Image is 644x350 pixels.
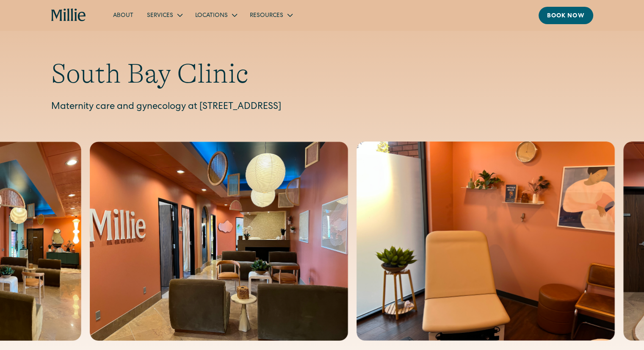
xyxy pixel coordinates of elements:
a: home [51,8,86,22]
div: Book now [547,12,585,21]
div: Services [147,11,173,20]
div: Resources [243,8,299,22]
h1: South Bay Clinic [51,58,593,90]
div: Services [140,8,188,22]
a: Book now [539,7,593,24]
p: Maternity care and gynecology at [STREET_ADDRESS] [51,100,593,114]
div: Resources [250,11,283,20]
div: Locations [188,8,243,22]
div: Locations [195,11,228,20]
a: About [106,8,140,22]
